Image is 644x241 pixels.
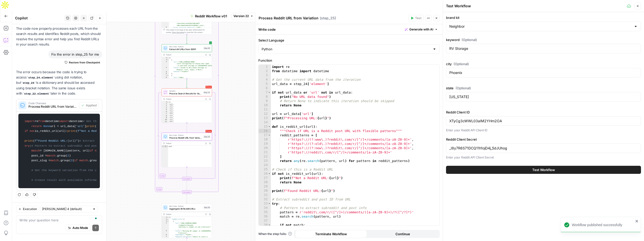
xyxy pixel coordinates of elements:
[162,177,212,180] div: Complete
[172,31,184,33] span: Copy the output
[367,230,439,238] button: Continue
[95,149,100,152] span: not
[16,26,102,47] p: The code now properly processes each URL from the search results and identifies Reddit posts, whi...
[231,13,256,19] button: Version 22
[259,154,271,159] div: 22
[162,103,169,105] div: 2
[182,190,191,194] div: Complete
[47,154,55,157] span: match
[259,193,271,197] div: 31
[169,207,202,210] span: Aggregate All Reddit URLs
[22,116,97,186] code: re datetime datetime url_data = step_24[ ] url_data url_data: ( ) url = url_data[ ] ( ) ( ): redd...
[167,57,169,59] span: Toggle code folding, rows 1 through 72
[259,90,271,95] div: 7
[162,133,212,167] div: ErrorRun Code · PythonProcess Reddit URL from VariationStep 25Outputnull
[79,159,88,162] span: match
[67,139,76,142] span: {url}
[259,146,271,150] div: 20
[259,95,271,99] div: 8
[162,109,169,111] div: 5
[162,44,212,79] div: Run Code · PythonExtract All URLs from SERPStep 29Output[ { "url":"[URL][DOMAIN_NAME] /self-stora...
[186,123,187,132] g: Edge from step_24 to step_25
[259,214,271,219] div: 36
[259,133,271,137] div: 17
[195,14,227,19] span: Reddit Workflow v01
[268,133,271,137] span: Toggle code folding, rows 17 through 22
[31,144,107,147] span: # Pattern to extract subreddit and post info
[162,67,169,71] div: 4
[403,26,440,33] button: Generate with AI
[162,107,169,109] div: 4
[19,218,99,223] textarea: To enrich screen reader interactions, please activate Accessibility in Grammarly extension settings
[63,59,102,65] button: Restore from Checkpoint
[30,130,35,133] span: not
[162,74,169,76] div: 7
[259,65,271,69] div: 1
[259,137,271,142] div: 18
[24,139,33,142] span: print
[162,216,169,218] div: 1
[162,57,169,59] div: 1
[28,104,77,109] span: Process Reddit URL from Variation (step_25)
[169,45,202,48] span: Run Code · Python
[203,91,211,94] div: Step 24
[162,105,169,107] div: 3
[76,125,85,128] span: 'url'
[259,16,318,21] textarea: Process Reddit URL from Variation
[395,231,410,236] span: Continue
[259,167,271,172] div: 25
[66,225,90,231] button: Auto Mode
[259,172,271,176] div: 26
[268,223,271,227] span: Toggle code folding, rows 38 through 40
[162,111,169,113] div: 6
[208,129,211,133] span: Error
[166,98,203,100] div: Output
[268,202,271,206] span: Toggle code folding, rows 33 through 61
[259,77,271,82] div: 4
[162,119,169,121] div: 10
[259,129,271,133] div: 16
[72,226,88,230] span: Auto Mode
[259,69,271,73] div: 2
[162,101,169,103] div: 1
[167,220,169,222] span: Toggle code folding, rows 3 through 9
[69,60,100,64] span: Restore from Checkpoint
[86,103,97,108] span: Applied
[320,16,336,21] span: ( step_25 )
[449,118,638,124] input: abc123...
[446,15,641,20] label: brand kit
[259,112,271,116] div: 12
[21,82,36,85] code: step_24
[162,59,169,61] div: 2
[169,48,202,51] span: Extract All URLs from SERP
[97,125,136,128] span: f"Processing URL: "
[24,144,29,147] span: try
[169,205,202,207] span: Run Code · Python
[169,90,202,92] span: Iteration
[446,86,641,91] label: state
[186,194,187,203] g: Edge from step_22-iteration-end to step_26
[572,222,634,227] div: Workflow published successfully
[31,149,40,152] span: match
[162,190,212,194] div: Complete
[449,146,638,151] input: xyz789...
[268,90,271,95] span: Toggle code folding, rows 7 through 10
[24,130,28,133] span: if
[38,120,45,123] span: from
[31,179,103,182] span: # Create result with available information
[162,89,212,123] div: LoopErrorIterationProcess Search Results for VariationStep 24Output[null,null,null,null,null,null...
[169,136,202,139] span: Process Reddit URL from Variation
[208,85,211,89] span: Error
[23,207,37,211] span: Execution
[409,27,433,32] span: Generate with AI
[462,37,477,42] span: (Optional)
[446,128,641,133] p: Enter your Reddit API Client ID
[449,24,632,29] input: Neighbor
[259,180,271,184] div: 28
[74,159,78,162] span: if
[167,59,169,61] span: Toggle code folding, rows 2 through 6
[162,222,169,230] div: 4
[259,184,271,189] div: 29
[167,74,169,76] span: Toggle code folding, rows 7 through 11
[59,120,69,123] span: import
